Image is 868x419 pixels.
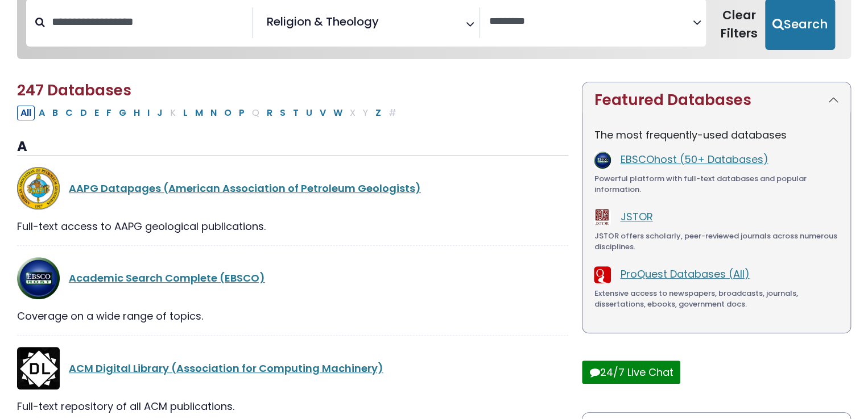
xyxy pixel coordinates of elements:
button: Filter Results F [103,106,115,120]
button: Featured Databases [582,82,850,118]
button: 24/7 Live Chat [582,361,680,384]
button: Filter Results W [330,106,346,120]
button: Filter Results P [235,106,248,120]
button: Filter Results D [77,106,90,120]
div: JSTOR offers scholarly, peer-reviewed journals across numerous disciplines. [594,231,839,253]
div: Coverage on a wide range of topics. [17,308,568,324]
a: Academic Search Complete (EBSCO) [69,271,265,285]
button: Filter Results Z [372,106,385,120]
div: Alpha-list to filter by first letter of database name [17,105,401,119]
span: 247 Databases [17,80,131,100]
textarea: Search [489,16,693,28]
button: Filter Results J [154,106,166,120]
li: Religion & Theology [262,13,379,30]
a: EBSCOhost (50+ Databases) [620,152,768,166]
button: All [17,106,35,120]
p: The most frequently-used databases [594,127,839,143]
div: Full-text access to AAPG geological publications. [17,219,568,234]
button: Filter Results I [144,106,153,120]
a: ProQuest Databases (All) [620,267,749,281]
button: Filter Results M [192,106,206,120]
button: Filter Results S [276,106,289,120]
div: Extensive access to newspapers, broadcasts, journals, dissertations, ebooks, government docs. [594,288,839,310]
a: AAPG Datapages (American Association of Petroleum Geologists) [69,181,421,195]
button: Filter Results O [221,106,235,120]
button: Filter Results E [91,106,102,120]
button: Filter Results B [49,106,61,120]
button: Filter Results V [316,106,329,120]
button: Filter Results T [290,106,302,120]
button: Filter Results A [35,106,48,120]
input: Search database by title or keyword [45,12,252,31]
button: Filter Results L [180,106,191,120]
h3: A [17,139,568,156]
textarea: Search [381,19,389,31]
button: Filter Results G [115,106,130,120]
button: Filter Results H [130,106,143,120]
a: JSTOR [620,209,652,224]
button: Filter Results C [62,106,76,120]
div: Powerful platform with full-text databases and popular information. [594,173,839,195]
span: Religion & Theology [267,13,379,30]
div: Full-text repository of all ACM publications. [17,399,568,414]
button: Filter Results U [303,106,316,120]
button: Filter Results R [263,106,276,120]
a: ACM Digital Library (Association for Computing Machinery) [69,361,383,375]
button: Filter Results N [207,106,220,120]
